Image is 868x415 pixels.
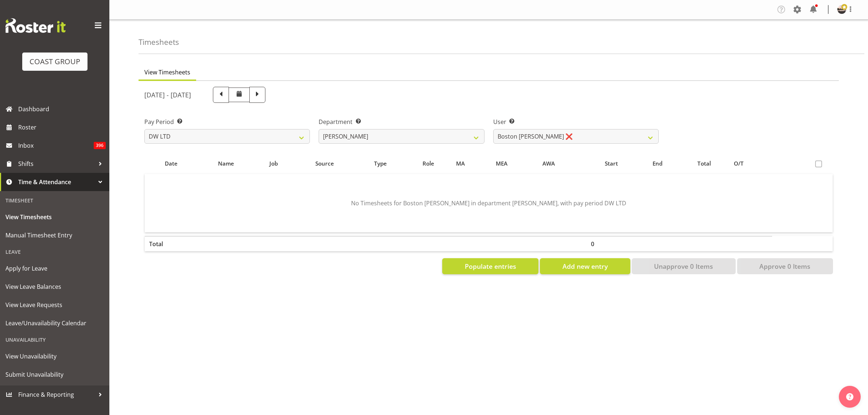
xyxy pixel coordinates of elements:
[18,104,106,115] span: Dashboard
[2,332,108,347] div: Unavailability
[5,281,104,292] span: View Leave Balances
[165,159,178,168] span: Date
[442,258,538,274] button: Populate entries
[5,230,104,241] span: Manual Timesheet Entry
[94,142,106,149] span: 396
[2,314,108,332] a: Leave/Unavailability Calendar
[374,159,387,168] span: Type
[2,296,108,314] a: View Leave Requests
[5,318,104,329] span: Leave/Unavailability Calendar
[269,159,278,168] span: Job
[654,261,713,271] span: Unapprove 0 Items
[18,122,106,133] span: Roster
[315,159,334,168] span: Source
[632,258,736,274] button: Unapprove 0 Items
[145,236,198,251] th: Total
[734,159,744,168] span: O/T
[2,365,108,384] a: Submit Unavailability
[423,159,434,168] span: Role
[18,177,95,187] span: Time & Attendance
[5,212,104,222] span: View Timesheets
[2,244,108,259] div: Leave
[18,140,94,151] span: Inbox
[2,208,108,226] a: View Timesheets
[5,369,104,380] span: Submit Unavailability
[144,68,190,77] span: View Timesheets
[2,193,108,208] div: Timesheet
[837,5,846,14] img: oliver-denforddc9b330c7edf492af7a6959a6be0e48b.png
[18,158,95,169] span: Shifts
[30,56,80,67] div: COAST GROUP
[493,117,659,126] label: User
[759,261,810,271] span: Approve 0 Items
[605,159,618,168] span: Start
[2,226,108,244] a: Manual Timesheet Entry
[144,91,191,99] h5: [DATE] - [DATE]
[737,258,833,274] button: Approve 0 Items
[5,18,66,33] img: Rosterit website logo
[5,263,104,274] span: Apply for Leave
[653,159,662,168] span: End
[168,199,809,207] p: No Timesheets for Boston [PERSON_NAME] in department [PERSON_NAME], with pay period DW LTD
[18,389,95,400] span: Finance & Reporting
[5,351,104,362] span: View Unavailability
[2,278,108,296] a: View Leave Balances
[2,259,108,278] a: Apply for Leave
[587,236,637,251] th: 0
[5,299,104,310] span: View Leave Requests
[542,159,555,168] span: AWA
[465,261,516,271] span: Populate entries
[144,117,310,126] label: Pay Period
[846,393,853,400] img: help-xxl-2.png
[697,159,711,168] span: Total
[319,117,484,126] label: Department
[563,261,608,271] span: Add new entry
[456,159,465,168] span: MA
[139,38,179,46] h4: Timesheets
[218,159,234,168] span: Name
[540,258,630,274] button: Add new entry
[496,159,507,168] span: MEA
[2,347,108,365] a: View Unavailability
